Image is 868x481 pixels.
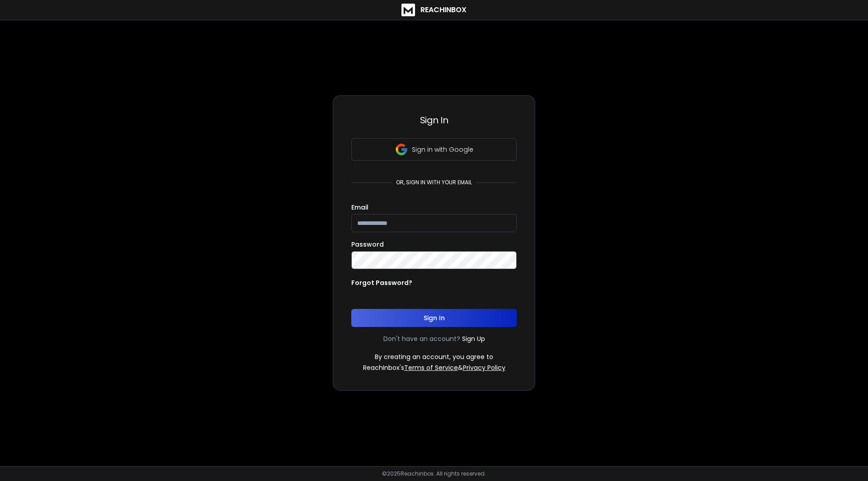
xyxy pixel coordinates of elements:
[383,334,460,343] p: Don't have an account?
[392,179,476,186] p: or, sign in with your email
[420,5,467,15] h1: ReachInbox
[382,470,486,477] p: © 2025 Reachinbox. All rights reserved.
[462,334,485,343] a: Sign Up
[463,363,505,372] a: Privacy Policy
[401,4,467,16] a: ReachInbox
[375,352,493,361] p: By creating an account, you agree to
[412,145,473,154] p: Sign in with Google
[351,309,517,327] button: Sign In
[404,363,458,372] a: Terms of Service
[351,241,384,248] label: Password
[351,204,368,210] label: Email
[401,4,415,16] img: logo
[351,138,517,161] button: Sign in with Google
[363,363,505,372] p: ReachInbox's &
[351,114,517,126] h3: Sign In
[351,278,412,287] p: Forgot Password?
